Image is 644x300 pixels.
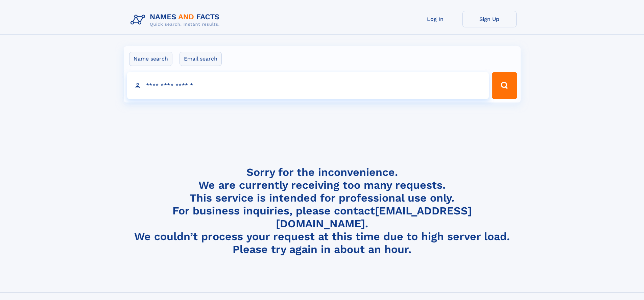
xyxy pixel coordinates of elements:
[180,52,222,66] label: Email search
[129,52,172,66] label: Name search
[128,166,517,256] h4: Sorry for the inconvenience. We are currently receiving too many requests. This service is intend...
[128,11,225,29] img: Logo Names and Facts
[408,11,462,27] a: Log In
[276,204,472,230] a: [EMAIL_ADDRESS][DOMAIN_NAME]
[462,11,517,27] a: Sign Up
[492,72,517,99] button: Search Button
[127,72,489,99] input: search input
